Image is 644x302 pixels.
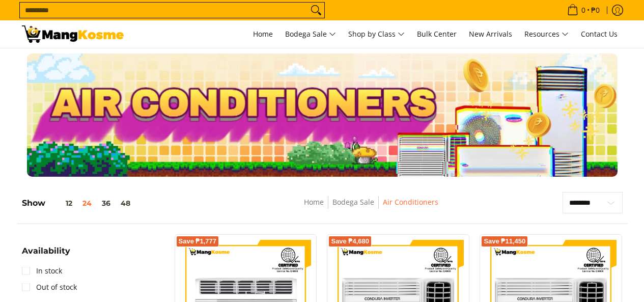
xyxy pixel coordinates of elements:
span: Bulk Center [417,29,457,39]
span: ₱0 [590,7,601,14]
span: • [564,5,603,16]
nav: Main Menu [134,20,623,48]
a: Home [304,197,324,207]
button: 12 [45,199,77,207]
nav: Breadcrumbs [229,196,512,219]
span: Contact Us [581,29,618,39]
span: Home [253,29,273,39]
a: Resources [519,20,574,48]
span: Bodega Sale [285,28,336,41]
a: Out of stock [22,279,77,295]
a: Home [248,20,278,48]
span: Resources [524,28,569,41]
h5: Show [22,198,135,208]
button: 24 [77,199,97,207]
span: 0 [580,7,587,14]
a: Shop by Class [343,20,410,48]
a: Contact Us [576,20,623,48]
a: Bulk Center [412,20,462,48]
span: Availability [22,247,70,255]
span: Save ₱11,450 [484,238,525,244]
a: Air Conditioners [383,197,438,207]
span: New Arrivals [469,29,512,39]
a: Bodega Sale [280,20,341,48]
summary: Open [22,247,70,263]
span: Save ₱1,777 [179,238,217,244]
button: Search [308,3,324,18]
a: In stock [22,263,62,279]
a: Bodega Sale [332,197,374,207]
button: 36 [97,199,116,207]
a: New Arrivals [464,20,517,48]
span: Save ₱4,680 [331,238,369,244]
span: Shop by Class [348,28,405,41]
img: Bodega Sale Aircon l Mang Kosme: Home Appliances Warehouse Sale | Page 2 [22,25,124,43]
button: 48 [116,199,135,207]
